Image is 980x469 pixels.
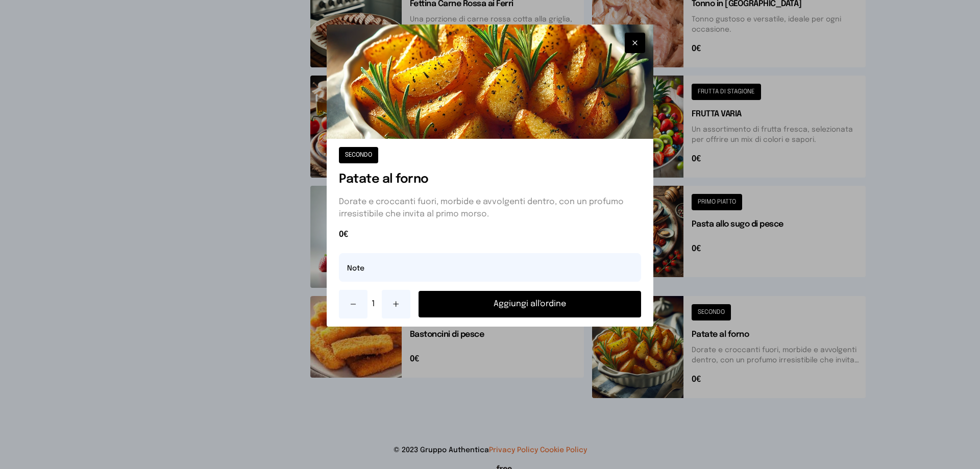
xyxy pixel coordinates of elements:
span: 1 [372,298,378,310]
p: Dorate e croccanti fuori, morbide e avvolgenti dentro, con un profumo irresistibile che invita al... [339,196,641,220]
h1: Patate al forno [339,171,641,188]
span: 0€ [339,229,641,241]
img: Patate al forno [327,24,653,139]
button: SECONDO [339,147,378,163]
button: Aggiungi all'ordine [419,291,641,317]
